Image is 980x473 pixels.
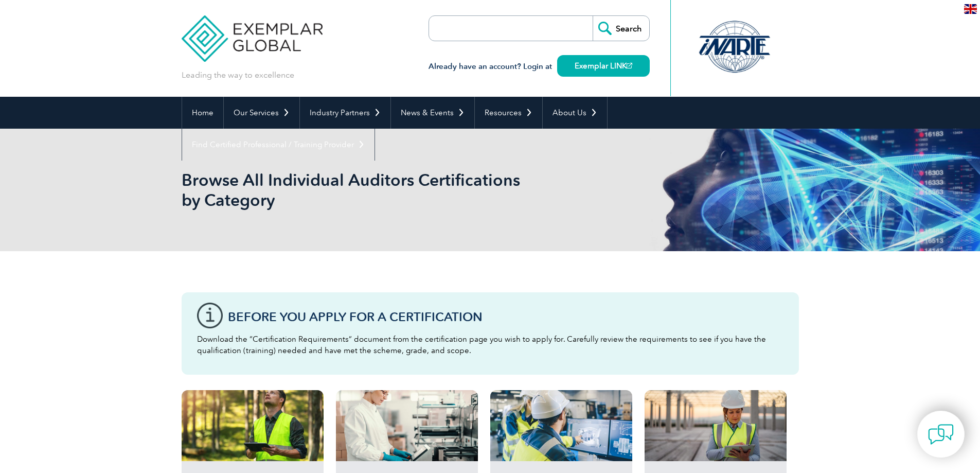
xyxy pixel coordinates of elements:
a: Home [182,97,223,129]
a: Resources [475,97,542,129]
img: open_square.png [627,63,632,68]
p: Download the “Certification Requirements” document from the certification page you wish to apply ... [197,334,783,356]
a: About Us [543,97,607,129]
h3: Already have an account? Login at [429,60,650,73]
a: Find Certified Professional / Training Provider [182,129,375,161]
a: Industry Partners [300,97,390,129]
input: Search [593,16,649,41]
p: Leading the way to excellence [182,69,294,81]
h3: Before You Apply For a Certification [228,310,783,323]
a: News & Events [391,97,474,129]
img: en [964,4,977,14]
a: Our Services [224,97,299,129]
img: contact-chat.png [928,422,954,447]
a: Exemplar LINK [557,55,650,77]
h1: Browse All Individual Auditors Certifications by Category [182,170,577,210]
